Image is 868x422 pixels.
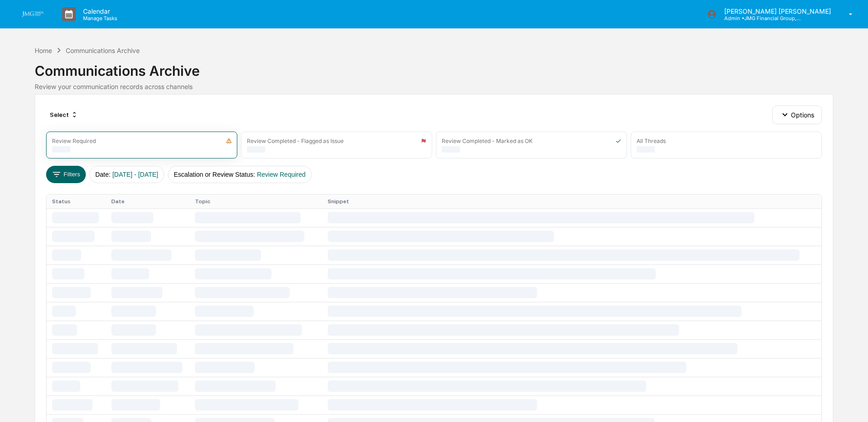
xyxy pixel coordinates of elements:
div: All Threads [637,137,666,144]
img: logo [22,11,44,17]
th: Status [47,195,106,208]
p: Manage Tasks [76,15,122,21]
img: icon [226,138,232,144]
div: Select [46,107,82,122]
th: Date [106,195,189,208]
span: [DATE] - [DATE] [112,171,158,178]
button: Escalation or Review Status:Review Required [168,166,312,183]
img: icon [421,138,426,144]
img: icon [616,138,621,144]
div: Review Completed - Marked as OK [442,137,533,144]
button: Date:[DATE] - [DATE] [89,166,164,183]
th: Topic [189,195,322,208]
p: Calendar [76,7,122,15]
div: Home [35,47,52,54]
div: Review Required [52,137,96,144]
span: Review Required [257,171,306,178]
div: Review Completed - Flagged as Issue [247,137,344,144]
button: Options [772,105,822,124]
div: Review your communication records across channels [35,83,833,90]
button: Filters [46,166,86,183]
th: Snippet [322,195,821,208]
div: Communications Archive [66,47,140,54]
div: Communications Archive [35,55,833,79]
p: Admin • JMG Financial Group, Ltd. [717,15,802,21]
p: [PERSON_NAME] [PERSON_NAME] [717,7,836,15]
